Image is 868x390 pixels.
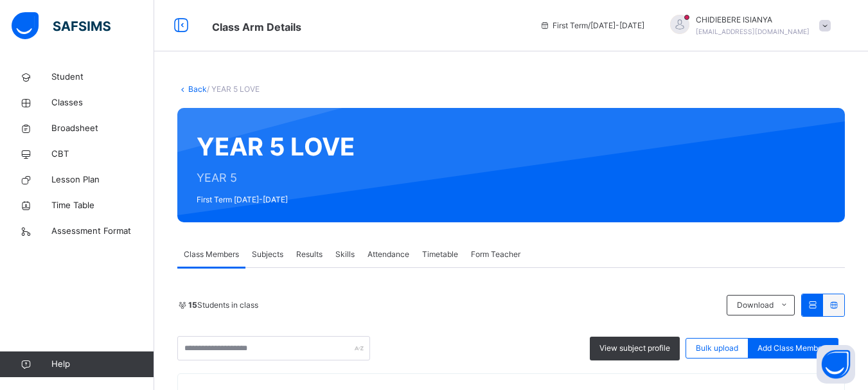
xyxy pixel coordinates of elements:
span: Student [51,71,154,84]
span: View subject profile [599,342,670,354]
span: Add Class Members [757,342,829,354]
span: Subjects [252,249,283,260]
span: Students in class [188,299,258,311]
span: Class Arm Details [212,21,301,33]
span: CHIDIEBERE ISIANYA [696,14,810,26]
span: Lesson Plan [51,173,154,186]
span: Results [296,249,323,260]
b: 15 [188,300,197,310]
span: Bulk upload [696,342,738,354]
span: Download [737,299,774,311]
span: session/term information [540,20,644,31]
span: CBT [51,148,154,161]
button: Open asap [817,345,855,384]
div: CHIDIEBEREISIANYA [657,14,837,37]
span: Timetable [422,249,458,260]
span: Broadsheet [51,122,154,135]
span: Classes [51,96,154,109]
span: Time Table [51,199,154,212]
span: Form Teacher [471,249,520,260]
span: Skills [335,249,355,260]
span: Assessment Format [51,225,154,238]
span: [EMAIL_ADDRESS][DOMAIN_NAME] [696,28,810,35]
a: Back [188,84,207,94]
span: Attendance [368,249,409,260]
span: Help [51,358,154,371]
img: safsims [12,12,111,39]
span: Class Members [184,249,239,260]
span: / YEAR 5 LOVE [207,84,260,94]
